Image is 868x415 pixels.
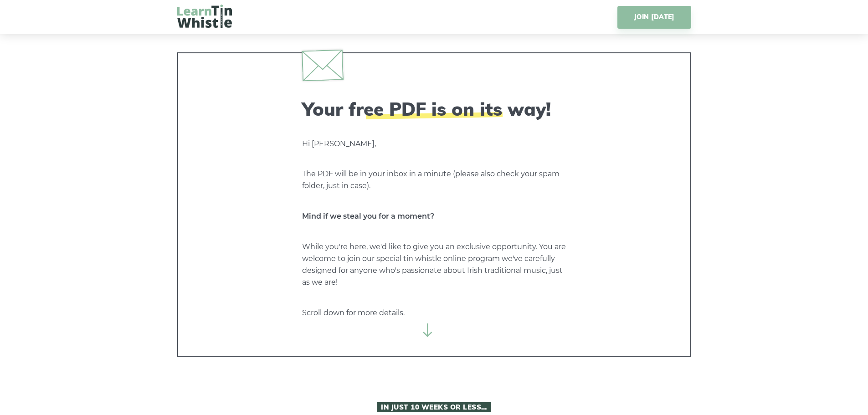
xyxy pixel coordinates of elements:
img: LearnTinWhistle.com [177,5,232,28]
p: Scroll down for more details. [302,307,566,319]
a: JOIN [DATE] [617,6,691,29]
p: While you're here, we'd like to give you an exclusive opportunity. You are welcome to join our sp... [302,241,566,288]
span: In Just 10 Weeks or Less… [377,402,491,412]
p: The PDF will be in your inbox in a minute (please also check your spam folder, just in case). [302,168,566,192]
img: envelope.svg [301,49,343,81]
h2: Your free PDF is on its way! [302,98,566,120]
p: Hi [PERSON_NAME], [302,138,566,150]
strong: Mind if we steal you for a moment? [302,212,434,220]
